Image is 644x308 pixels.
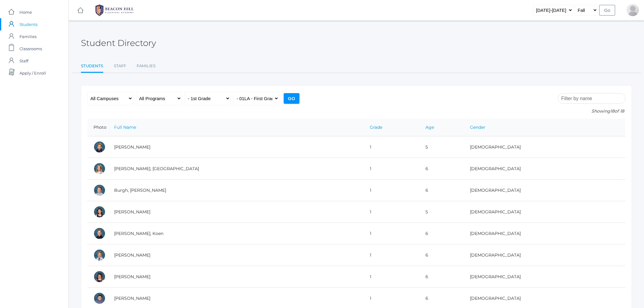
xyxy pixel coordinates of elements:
[93,163,106,175] div: Isla Armstrong
[81,60,103,73] a: Students
[93,271,106,283] div: Hazel Doss
[108,266,364,288] td: [PERSON_NAME]
[470,124,485,130] a: Gender
[87,119,108,136] th: Photo
[108,201,364,223] td: [PERSON_NAME]
[464,223,625,244] td: [DEMOGRAPHIC_DATA]
[464,244,625,266] td: [DEMOGRAPHIC_DATA]
[558,108,625,114] p: Showing of 18
[114,60,126,72] a: Staff
[464,180,625,201] td: [DEMOGRAPHIC_DATA]
[19,55,28,67] span: Staff
[558,93,625,104] input: Filter by name
[364,136,419,158] td: 1
[19,67,46,79] span: Apply / Enroll
[364,158,419,180] td: 1
[137,60,156,72] a: Families
[464,266,625,288] td: [DEMOGRAPHIC_DATA]
[284,93,299,104] input: Go
[419,158,464,180] td: 6
[114,124,136,130] a: Full Name
[627,4,639,16] div: Caitlin Tourje
[93,184,106,196] div: Gibson Burgh
[610,108,614,114] span: 18
[464,136,625,158] td: [DEMOGRAPHIC_DATA]
[419,180,464,201] td: 6
[425,124,434,130] a: Age
[599,5,615,16] input: Go
[19,43,42,55] span: Classrooms
[81,38,156,48] h2: Student Directory
[93,141,106,153] div: Nolan Alstot
[464,201,625,223] td: [DEMOGRAPHIC_DATA]
[108,158,364,180] td: [PERSON_NAME], [GEOGRAPHIC_DATA]
[108,180,364,201] td: Burgh, [PERSON_NAME]
[92,3,137,18] img: BHCALogos-05-308ed15e86a5a0abce9b8dd61676a3503ac9727e845dece92d48e8588c001991.png
[19,6,32,18] span: Home
[108,244,364,266] td: [PERSON_NAME]
[93,206,106,218] div: Whitney Chea
[19,30,37,43] span: Families
[108,223,364,244] td: [PERSON_NAME], Koen
[108,136,364,158] td: [PERSON_NAME]
[419,266,464,288] td: 6
[419,223,464,244] td: 6
[370,124,382,130] a: Grade
[419,136,464,158] td: 5
[364,180,419,201] td: 1
[93,292,106,304] div: Gunnar Kohr
[93,249,106,261] div: Liam Culver
[364,223,419,244] td: 1
[364,244,419,266] td: 1
[364,266,419,288] td: 1
[419,244,464,266] td: 6
[464,158,625,180] td: [DEMOGRAPHIC_DATA]
[419,201,464,223] td: 5
[19,18,37,30] span: Students
[364,201,419,223] td: 1
[93,227,106,240] div: Koen Crocker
